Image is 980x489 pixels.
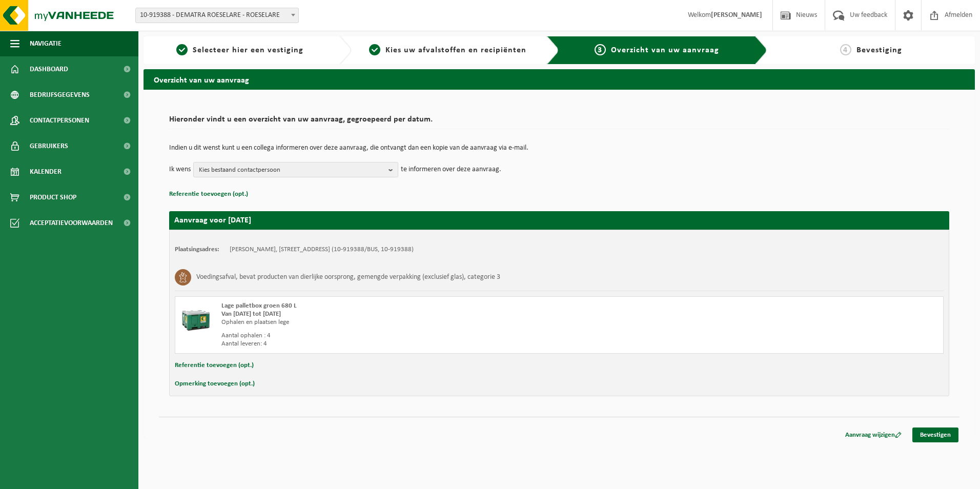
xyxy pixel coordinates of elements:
[180,302,211,333] img: PB-LB-0680-HPE-GN-01.png
[221,332,600,340] div: Aantal ophalen : 4
[169,145,949,152] p: Indien u dit wenst kunt u een collega informeren over deze aanvraag, die ontvangt dan een kopie v...
[174,216,251,225] strong: Aanvraag voor [DATE]
[135,8,299,23] span: 10-919388 - DEMATRA ROESELARE - ROESELARE
[169,162,191,177] p: Ik wens
[611,46,719,54] span: Overzicht van uw aanvraag
[30,108,89,133] span: Contactpersonen
[912,427,958,442] a: Bevestigen
[369,44,380,55] span: 2
[856,46,902,54] span: Bevestiging
[230,246,414,254] td: [PERSON_NAME], [STREET_ADDRESS] (10-919388/BUS, 10-919388)
[193,46,303,54] span: Selecteer hier een vestiging
[840,44,851,55] span: 4
[838,427,909,442] a: Aanvraag wijzigen
[357,44,539,56] a: 2Kies uw afvalstoffen en recipiënten
[136,8,298,23] span: 10-919388 - DEMATRA ROESELARE - ROESELARE
[30,185,76,210] span: Product Shop
[30,31,62,56] span: Navigatie
[30,159,62,185] span: Kalender
[711,11,762,19] strong: [PERSON_NAME]
[199,162,384,178] span: Kies bestaand contactpersoon
[175,359,254,372] button: Referentie toevoegen (opt.)
[144,69,975,89] h2: Overzicht van uw aanvraag
[30,133,68,159] span: Gebruikers
[30,82,90,108] span: Bedrijfsgegevens
[175,246,219,253] strong: Plaatsingsadres:
[221,318,600,327] div: Ophalen en plaatsen lege
[175,377,255,391] button: Opmerking toevoegen (opt.)
[193,162,398,177] button: Kies bestaand contactpersoon
[169,188,248,201] button: Referentie toevoegen (opt.)
[595,44,606,55] span: 3
[196,269,500,286] h3: Voedingsafval, bevat producten van dierlijke oorsprong, gemengde verpakking (exclusief glas), cat...
[149,44,331,56] a: 1Selecteer hier een vestiging
[221,340,600,348] div: Aantal leveren: 4
[30,210,113,236] span: Acceptatievoorwaarden
[30,56,68,82] span: Dashboard
[221,311,281,317] strong: Van [DATE] tot [DATE]
[221,302,297,309] span: Lage palletbox groen 680 L
[176,44,188,55] span: 1
[385,46,526,54] span: Kies uw afvalstoffen en recipiënten
[169,115,949,129] h2: Hieronder vindt u een overzicht van uw aanvraag, gegroepeerd per datum.
[401,162,501,177] p: te informeren over deze aanvraag.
